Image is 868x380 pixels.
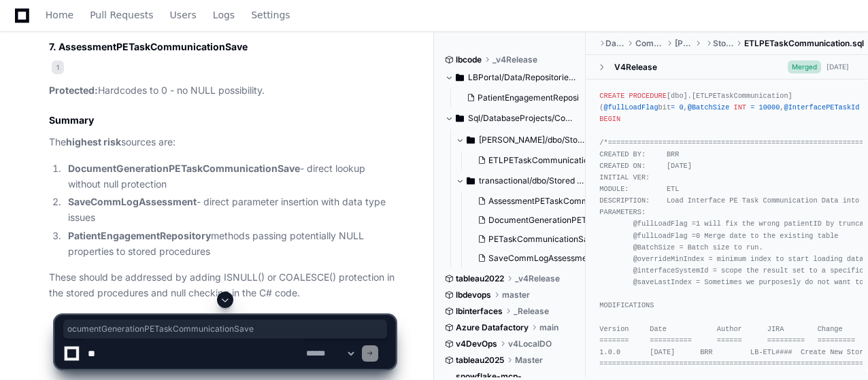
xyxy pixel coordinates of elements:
div: V4Release [614,62,657,73]
span: Settings [251,11,290,19]
span: @InterfacePETaskId [784,103,860,111]
span: 1 [52,61,64,74]
span: Pull Requests [90,11,153,19]
span: PETaskCommunicationSave.sql [488,234,611,245]
span: Sql/DatabaseProjects/CombinedDatabaseNew [468,113,575,124]
li: methods passing potentially NULL properties to stored procedures [64,228,395,260]
span: ocumentGenerationPETaskCommunicationSave [67,324,383,334]
span: Merged [788,61,821,73]
span: lbdevops [456,290,491,300]
span: SaveCommLogAssessment.sql [488,253,607,264]
span: transactional/dbo/Stored Procedures [479,175,586,186]
span: Home [46,11,73,19]
strong: highest risk [66,136,121,148]
span: tableau2022 [456,273,504,284]
span: [PERSON_NAME] [675,38,693,49]
span: lbcode [456,54,482,65]
span: DocumentGenerationPETaskCommunicationSave.sql [488,215,694,226]
button: LBPortal/Data/Repositories/Patient [445,67,575,88]
span: AssessmentPETaskCommunicationSave.sql [488,196,657,207]
svg: Directory [456,110,464,126]
span: BEGIN [599,115,620,123]
span: CombinedDatabaseNew [635,38,664,49]
button: [PERSON_NAME]/dbo/Stored Procedures [456,129,586,151]
span: PROCEDURE [629,92,666,100]
span: ETLPETaskCommunication.sql [744,38,864,49]
button: AssessmentPETaskCommunicationSave.sql [472,192,589,211]
span: Logs [213,11,235,19]
span: DatabaseProjects [605,38,624,49]
button: PETaskCommunicationSave.sql [472,230,589,249]
span: master [502,290,530,300]
span: _v4Release [515,273,560,284]
svg: Directory [467,132,475,148]
span: = [671,103,675,111]
span: INT [734,103,746,111]
strong: Protected: [49,84,98,96]
span: PatientEngagementRepository.cs [478,92,605,103]
strong: PatientEngagementRepository [68,230,211,241]
p: Hardcodes to 0 - no NULL possibility. [49,83,395,99]
strong: SaveCommLogAssessment [68,196,197,207]
span: = [750,103,754,111]
h2: Summary [49,114,395,127]
button: ETLPETaskCommunication.sql [472,151,589,170]
span: _v4Release [493,54,537,65]
p: The sources are: [49,135,395,150]
h3: 7. AssessmentPETaskCommunicationSave [49,40,395,54]
span: [PERSON_NAME]/dbo/Stored Procedures [479,135,586,145]
span: LBPortal/Data/Repositories/Patient [468,72,575,83]
span: @fullLoadFlag [604,103,658,111]
span: Stored Procedures [713,38,733,49]
span: Users [170,11,197,19]
div: [DATE] [827,62,849,72]
strong: DocumentGenerationPETaskCommunicationSave [68,162,300,174]
li: - direct parameter insertion with data type issues [64,194,395,226]
span: ETLPETaskCommunication.sql [488,155,606,166]
svg: Directory [456,69,464,86]
button: transactional/dbo/Stored Procedures [456,170,586,192]
span: 0 [679,103,683,111]
svg: Directory [467,173,475,189]
p: These should be addressed by adding ISNULL() or COALESCE() protection in the stored procedures an... [49,270,395,301]
span: 10000 [759,103,780,111]
li: - direct lookup without null protection [64,161,395,192]
span: @BatchSize [688,103,730,111]
button: Sql/DatabaseProjects/CombinedDatabaseNew [445,107,575,129]
button: SaveCommLogAssessment.sql [472,249,589,268]
span: CREATE [599,92,624,100]
button: DocumentGenerationPETaskCommunicationSave.sql [472,211,589,230]
button: PatientEngagementRepository.cs [461,88,578,107]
